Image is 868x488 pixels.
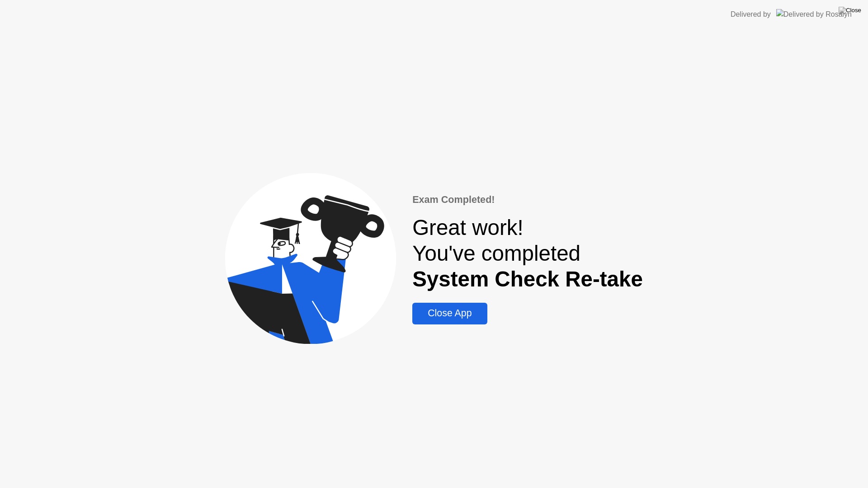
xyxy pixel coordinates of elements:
div: Exam Completed! [412,192,643,207]
button: Close App [412,303,487,324]
img: Close [839,7,861,14]
div: Close App [415,308,484,319]
b: System Check Re-take [412,267,643,291]
img: Delivered by Rosalyn [776,9,852,19]
div: Great work! You've completed [412,215,643,292]
div: Delivered by [731,9,771,20]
